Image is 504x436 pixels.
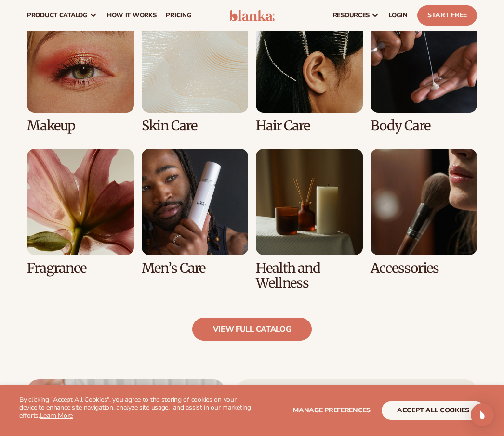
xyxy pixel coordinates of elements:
[142,149,249,276] div: 6 / 8
[371,6,477,133] div: 4 / 8
[389,12,408,19] span: LOGIN
[371,261,477,276] h3: Accessories
[471,403,494,426] div: Open Intercom Messenger
[293,401,371,420] button: Manage preferences
[19,396,252,420] p: By clicking "Accept All Cookies", you agree to the storing of cookies on your device to enhance s...
[256,6,363,133] div: 3 / 8
[382,401,485,420] button: accept all cookies
[371,149,477,276] div: 8 / 8
[27,261,134,276] h3: Fragrance
[192,318,312,341] a: view full catalog
[27,118,134,133] h3: Makeup
[229,10,274,21] img: logo
[371,118,477,133] h3: Body Care
[333,12,370,19] span: resources
[40,411,73,420] a: Learn More
[417,5,477,26] a: Start Free
[142,118,249,133] h3: Skin Care
[142,6,249,133] div: 2 / 8
[27,12,88,19] span: product catalog
[256,149,363,291] div: 7 / 8
[142,261,249,276] h3: Men’s Care
[27,6,134,133] div: 1 / 8
[166,12,191,19] span: pricing
[293,406,371,415] span: Manage preferences
[256,118,363,133] h3: Hair Care
[27,149,134,276] div: 5 / 8
[107,12,157,19] span: How It Works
